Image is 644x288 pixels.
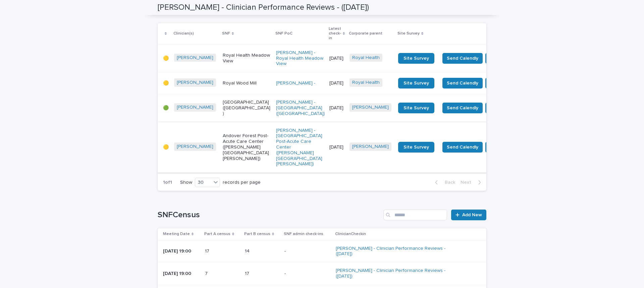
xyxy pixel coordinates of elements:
[485,78,522,89] button: Send Survey
[447,144,478,151] span: Send Calendly
[223,180,261,185] p: records per page
[336,268,453,279] a: [PERSON_NAME] - Clinician Performance Reviews - ([DATE])
[205,270,209,277] p: 7
[177,55,213,61] a: [PERSON_NAME]
[163,145,169,150] p: 🟡
[276,50,324,67] a: [PERSON_NAME] - Royal Health Meadow View
[447,105,478,111] span: Send Calendly
[223,133,271,161] p: Andover Forest Post-Acute Care Center ([PERSON_NAME][GEOGRAPHIC_DATA][PERSON_NAME])
[352,80,380,85] a: Royal Health
[173,30,194,37] p: Clinician(s)
[404,145,429,150] span: Site Survey
[451,210,486,220] a: Add New
[398,53,434,64] a: Site Survey
[329,145,344,150] p: [DATE]
[284,248,330,254] p: -
[352,105,389,110] a: [PERSON_NAME]
[158,3,369,12] h2: [PERSON_NAME] - Clinician Performance Reviews - ([DATE])
[163,56,169,61] p: 🟡
[195,179,211,186] div: 30
[335,230,366,238] p: ClinicianCheckin
[284,230,323,238] p: SNF admin check-ins
[383,210,447,220] input: Search
[329,25,341,42] p: Latest check-in
[275,30,292,37] p: SNF PoC
[163,230,190,238] p: Meeting Date
[398,103,434,113] a: Site Survey
[223,80,271,86] p: Royal Wood Mill
[158,263,486,285] tr: [DATE] 19:0077 1717 -[PERSON_NAME] - Clinician Performance Reviews - ([DATE])
[447,80,478,87] span: Send Calendly
[462,213,482,217] span: Add New
[276,80,315,86] a: [PERSON_NAME] -
[177,105,213,110] a: [PERSON_NAME]
[397,30,420,37] p: Site Survey
[336,246,453,257] a: [PERSON_NAME] - Clinician Performance Reviews - ([DATE])
[485,53,522,64] button: Send Survey
[485,103,522,113] button: Send Survey
[180,180,192,185] p: Show
[430,179,458,185] button: Back
[245,270,251,277] p: 17
[158,72,533,94] tr: 🟡[PERSON_NAME] Royal Wood Mill[PERSON_NAME] - [DATE]Royal Health Site SurveySend CalendlySend Survey
[461,180,475,185] span: Next
[329,105,344,111] p: [DATE]
[442,53,483,64] button: Send Calendly
[177,80,213,85] a: [PERSON_NAME]
[349,30,382,37] p: Corporate parent
[404,81,429,85] span: Site Survey
[177,144,213,150] a: [PERSON_NAME]
[158,122,533,173] tr: 🟡[PERSON_NAME] Andover Forest Post-Acute Care Center ([PERSON_NAME][GEOGRAPHIC_DATA][PERSON_NAME]...
[442,142,483,153] button: Send Calendly
[398,142,434,153] a: Site Survey
[205,247,211,254] p: 17
[158,94,533,122] tr: 🟢[PERSON_NAME] [GEOGRAPHIC_DATA] ([GEOGRAPHIC_DATA])[PERSON_NAME] - [GEOGRAPHIC_DATA] ([GEOGRAPHI...
[163,271,200,277] p: [DATE] 19:00
[158,210,381,220] h1: SNFCensus
[441,180,455,185] span: Back
[442,103,483,113] button: Send Calendly
[163,80,169,86] p: 🟡
[329,56,344,61] p: [DATE]
[352,55,380,61] a: Royal Health
[158,44,533,72] tr: 🟡[PERSON_NAME] Royal Health Meadow View[PERSON_NAME] - Royal Health Meadow View [DATE]Royal Healt...
[404,56,429,61] span: Site Survey
[158,174,177,191] p: 1 of 1
[276,128,324,167] a: [PERSON_NAME] - [GEOGRAPHIC_DATA] Post-Acute Care Center ([PERSON_NAME][GEOGRAPHIC_DATA][PERSON_N...
[245,247,251,254] p: 14
[222,30,230,37] p: SNF
[223,53,271,64] p: Royal Health Meadow View
[352,144,389,150] a: [PERSON_NAME]
[447,55,478,62] span: Send Calendly
[404,106,429,110] span: Site Survey
[442,78,483,89] button: Send Calendly
[158,240,486,263] tr: [DATE] 19:001717 1414 -[PERSON_NAME] - Clinician Performance Reviews - ([DATE])
[485,142,522,153] button: Send Survey
[458,179,486,185] button: Next
[398,78,434,89] a: Site Survey
[276,100,325,116] a: [PERSON_NAME] - [GEOGRAPHIC_DATA] ([GEOGRAPHIC_DATA])
[163,105,169,111] p: 🟢
[163,248,200,254] p: [DATE] 19:00
[204,230,230,238] p: Part A census
[284,271,330,277] p: -
[329,80,344,86] p: [DATE]
[223,100,271,116] p: [GEOGRAPHIC_DATA] ([GEOGRAPHIC_DATA])
[244,230,270,238] p: Part B census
